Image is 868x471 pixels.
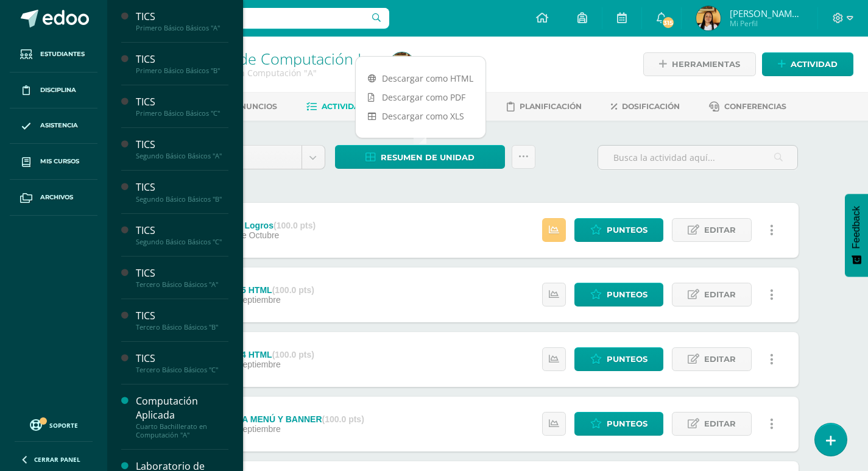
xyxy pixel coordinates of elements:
img: c517f0cd6759b2ea1094bfa833b65fc4.png [696,6,721,30]
span: [PERSON_NAME][US_STATE] [730,7,803,19]
span: Herramientas [672,53,740,76]
strong: (100.0 pts) [322,414,364,424]
a: Conferencias [709,97,786,116]
strong: (100.0 pts) [272,350,314,359]
a: TICSTercero Básico Básicos "B" [136,309,228,331]
a: Punteos [574,218,663,242]
img: c517f0cd6759b2ea1094bfa833b65fc4.png [390,52,414,77]
div: TICS [136,266,228,280]
span: Asistencia [40,121,78,130]
span: Editar [704,283,736,306]
span: Mis cursos [40,157,79,166]
span: Archivos [40,193,73,202]
div: TICS [136,180,228,194]
span: Conferencias [724,102,786,111]
a: TICSPrimero Básico Básicos "B" [136,52,228,75]
div: TICS [136,10,228,24]
a: Anuncios [218,97,277,116]
input: Busca un usuario... [115,8,389,29]
a: TICSSegundo Básico Básicos "A" [136,138,228,160]
div: Primero Básico Básicos "C" [136,109,228,118]
div: TICS [136,309,228,323]
a: Planificación [507,97,582,116]
span: 03 de Octubre [225,230,280,240]
span: 05 de Septiembre [213,424,281,434]
span: Punteos [607,413,647,435]
div: Tercero Básico Básicos "A" [136,280,228,289]
a: Punteos [574,347,663,371]
a: TICSTercero Básico Básicos "A" [136,266,228,289]
a: Unidad 4 [178,146,325,169]
span: Punteos [607,348,647,370]
div: Laboratorio 4 HTML [191,350,314,359]
a: TICSSegundo Básico Básicos "B" [136,180,228,203]
div: Primero Básico Básicos "A" [136,24,228,32]
span: Editar [704,219,736,241]
span: Dosificación [622,102,680,111]
span: Editar [704,413,736,435]
span: Mi Perfil [730,18,803,29]
strong: (100.0 pts) [273,221,316,230]
div: TICS [136,224,228,238]
span: Punteos [607,283,647,306]
a: Descargar como XLS [356,107,485,126]
input: Busca la actividad aquí... [598,146,797,169]
a: Descargar como PDF [356,88,485,107]
div: Laboratorio 5 HTML [191,285,314,295]
a: Herramientas [643,52,756,76]
button: Feedback - Mostrar encuesta [845,194,868,277]
a: Disciplina [10,73,97,108]
a: Actividad [762,52,853,76]
span: Cerrar panel [34,455,80,464]
div: TICS [136,138,228,152]
a: TICSPrimero Básico Básicos "A" [136,10,228,32]
div: Indicador de Logros [191,221,316,230]
span: 12 de Septiembre [213,359,281,369]
span: 315 [662,16,675,29]
a: Actividades [306,97,375,116]
span: Planificación [520,102,582,111]
a: TICSSegundo Básico Básicos "C" [136,224,228,246]
div: Computación Aplicada [136,394,228,422]
div: Segundo Básico Básicos "A" [136,152,228,160]
span: Feedback [851,206,862,249]
h1: Laboratorio de Computación I [153,50,375,67]
div: Cuarto Bachillerato en Computación "A" [136,422,228,439]
div: TICS [136,352,228,366]
span: Actividad [791,53,838,76]
a: TICSTercero Básico Básicos "C" [136,352,228,374]
span: Actividades [322,102,375,111]
div: Tercero Básico Básicos "C" [136,366,228,374]
a: Estudiantes [10,37,97,73]
span: Punteos [607,219,647,241]
a: Laboratorio de Computación I [153,48,361,69]
a: Punteos [574,412,663,436]
strong: (100.0 pts) [272,285,314,295]
span: Estudiantes [40,49,85,59]
div: TICS [136,95,228,109]
span: Soporte [49,421,78,430]
a: Mis cursos [10,144,97,180]
a: Punteos [574,283,663,306]
div: HTML BARRA MENÚ Y BANNER [191,414,364,424]
div: TICS [136,52,228,66]
span: 19 de Septiembre [213,295,281,305]
div: Segundo Básico Básicos "B" [136,195,228,204]
span: Anuncios [235,102,277,111]
a: Descargar como HTML [356,69,485,88]
span: Disciplina [40,85,76,95]
a: Dosificación [611,97,680,116]
a: Resumen de unidad [335,145,505,169]
a: Archivos [10,180,97,216]
div: Segundo Básico Básicos "C" [136,238,228,246]
div: Primero Básico Básicos "B" [136,66,228,75]
a: TICSPrimero Básico Básicos "C" [136,95,228,118]
span: Editar [704,348,736,370]
a: Computación AplicadaCuarto Bachillerato en Computación "A" [136,394,228,439]
a: Asistencia [10,108,97,144]
div: Cuarto Bachillerato en Computación 'A' [153,67,375,79]
a: Soporte [15,416,93,433]
div: Tercero Básico Básicos "B" [136,323,228,331]
span: Resumen de unidad [381,146,475,169]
